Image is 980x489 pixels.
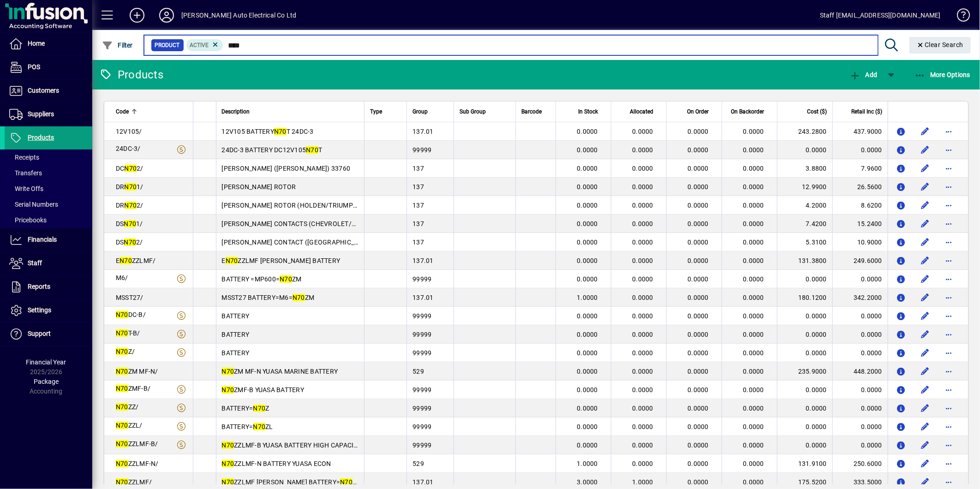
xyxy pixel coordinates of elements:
[633,423,654,430] span: 0.0000
[116,348,135,355] span: Z/
[280,275,292,283] em: N70
[777,344,832,362] td: 0.0000
[633,405,654,412] span: 0.0000
[577,220,598,227] span: 0.0000
[116,311,146,318] span: DC-B/
[5,149,92,165] a: Receipts
[942,198,956,213] button: More options
[832,178,888,196] td: 26.5600
[222,257,341,264] span: E ZZLMF [PERSON_NAME] BATTERY
[633,183,654,191] span: 0.0000
[777,251,832,270] td: 131.3800
[577,441,598,449] span: 0.0000
[116,220,143,227] span: DS 1/
[226,257,238,264] em: N70
[633,220,654,227] span: 0.0000
[777,122,832,141] td: 243.2800
[577,386,598,394] span: 0.0000
[743,331,765,338] span: 0.0000
[5,228,92,251] a: Financials
[807,107,827,117] span: Cost ($)
[28,283,50,290] span: Reports
[633,146,654,154] span: 0.0000
[832,399,888,417] td: 0.0000
[832,381,888,399] td: 0.0000
[124,239,137,246] em: N70
[155,41,180,50] span: Product
[412,128,434,135] span: 137.01
[412,423,431,430] span: 99999
[832,417,888,436] td: 0.0000
[688,349,709,357] span: 0.0000
[5,181,92,197] a: Write Offs
[412,349,431,357] span: 99999
[116,165,143,172] span: DC 2/
[743,349,765,357] span: 0.0000
[731,107,764,117] span: On Backorder
[370,107,382,117] span: Type
[777,417,832,436] td: 0.0000
[728,107,772,117] div: On Backorder
[832,270,888,288] td: 0.0000
[274,128,287,135] em: N70
[743,257,765,264] span: 0.0000
[633,294,654,301] span: 0.0000
[688,423,709,430] span: 0.0000
[633,312,654,320] span: 0.0000
[28,236,57,243] span: Financials
[412,107,448,117] div: Group
[222,294,315,301] span: MSST27 BATTERY=M6= ZM
[577,275,598,283] span: 0.0000
[832,196,888,215] td: 8.6200
[777,196,832,215] td: 4.2000
[577,349,598,357] span: 0.0000
[222,107,250,117] span: Description
[918,309,932,323] button: Edit
[918,346,932,360] button: Edit
[577,405,598,412] span: 0.0000
[116,460,159,467] span: ZZLMF-N/
[116,460,128,467] em: N70
[743,202,765,209] span: 0.0000
[222,441,234,449] em: N70
[577,165,598,172] span: 0.0000
[28,87,59,94] span: Customers
[942,309,956,323] button: More options
[942,216,956,231] button: More options
[777,141,832,159] td: 0.0000
[412,275,431,283] span: 99999
[28,63,40,71] span: POS
[918,401,932,416] button: Edit
[633,368,654,375] span: 0.0000
[120,257,132,264] em: N70
[412,220,424,227] span: 137
[28,40,45,47] span: Home
[777,215,832,233] td: 7.4200
[5,275,92,298] a: Reports
[917,41,964,48] span: Clear Search
[832,307,888,325] td: 0.0000
[777,381,832,399] td: 0.0000
[28,330,51,337] span: Support
[743,368,765,375] span: 0.0000
[942,456,956,471] button: More options
[28,110,54,118] span: Suppliers
[412,107,428,117] span: Group
[688,183,709,191] span: 0.0000
[743,294,765,301] span: 0.0000
[412,441,431,449] span: 99999
[5,165,92,181] a: Transfers
[918,216,932,231] button: Edit
[630,107,653,117] span: Allocated
[832,288,888,307] td: 342.2000
[116,422,143,429] span: ZZL/
[5,299,92,322] a: Settings
[577,423,598,430] span: 0.0000
[942,179,956,194] button: More options
[9,185,43,192] span: Write Offs
[412,368,424,375] span: 529
[743,165,765,172] span: 0.0000
[116,403,128,411] em: N70
[125,165,137,172] em: N70
[28,306,51,314] span: Settings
